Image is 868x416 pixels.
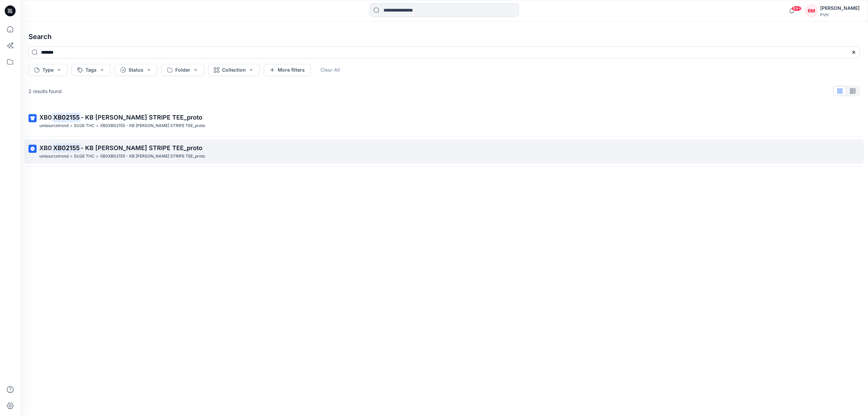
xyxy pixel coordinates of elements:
a: XB0XB02155- KB [PERSON_NAME] STRIPE TEE_protounisourcetrend>SU26 THC>XB0XB02155 - KB [PERSON_NAME... [24,139,864,164]
p: XB0XB02155 - KB SS HILFIGER STRIPE TEE_proto [100,122,205,129]
p: > [96,122,99,129]
a: XB0XB02155- KB [PERSON_NAME] STRIPE TEE_protounisourcetrend>SU26 THC>XB0XB02155 - KB [PERSON_NAME... [24,109,864,133]
p: > [70,122,73,129]
div: [PERSON_NAME] [820,4,860,12]
span: XB0 [39,114,52,121]
p: SU26 THC [74,122,95,129]
p: 2 results found [28,88,62,95]
button: Folder [161,64,204,76]
p: XB0XB02155 - KB SS HILFIGER STRIPE TEE_proto [100,153,205,160]
button: Status [115,64,157,76]
p: > [70,153,73,160]
span: 99+ [791,6,802,11]
button: Type [28,64,67,76]
div: PVH [820,12,860,17]
span: - KB [PERSON_NAME] STRIPE TEE_proto [81,114,202,121]
div: RM [805,5,817,17]
span: - KB [PERSON_NAME] STRIPE TEE_proto [81,144,202,151]
p: unisourcetrend [39,153,68,160]
p: SU26 THC [74,153,95,160]
mark: XB02155 [52,143,81,152]
p: unisourcetrend [39,122,68,129]
p: > [96,153,99,160]
mark: XB02155 [52,112,81,122]
button: Collection [208,64,260,76]
span: XB0 [39,144,52,151]
button: More filters [264,64,311,76]
button: Tags [72,64,111,76]
h4: Search [23,27,865,46]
